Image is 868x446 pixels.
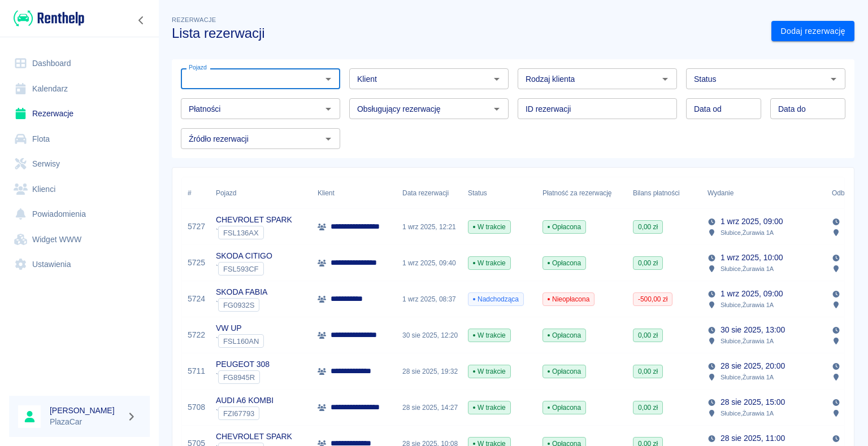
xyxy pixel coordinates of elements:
div: ` [216,298,267,312]
p: SKODA FABIA [216,286,267,298]
p: Słubice , Żurawia 1A [721,264,774,274]
div: ` [216,334,264,348]
div: ` [216,406,274,420]
a: Dodaj rezerwację [771,21,854,42]
p: SKODA CITIGO [216,250,272,262]
p: Słubice , Żurawia 1A [721,300,774,310]
p: 30 sie 2025, 13:00 [721,324,785,336]
a: 5724 [188,293,205,305]
div: Wydanie [702,177,826,209]
span: Rezerwacje [172,16,216,23]
h3: Lista rezerwacji [172,25,762,41]
div: Płatność za rezerwację [542,177,612,209]
p: 1 wrz 2025, 09:00 [721,216,783,228]
div: Status [462,177,537,209]
button: Otwórz [489,71,505,87]
div: # [182,177,210,209]
span: -500,00 zł [633,294,672,304]
a: Widget WWW [9,227,150,252]
div: 1 wrz 2025, 12:21 [397,209,462,245]
div: Pojazd [216,177,236,209]
a: Rezerwacje [9,101,150,126]
p: 28 sie 2025, 15:00 [721,396,785,408]
span: FSL593CF [219,265,263,273]
span: W trakcie [468,403,510,413]
span: 0,00 zł [633,403,662,413]
div: Status [468,177,487,209]
div: 1 wrz 2025, 09:40 [397,245,462,281]
a: Flota [9,126,150,152]
a: Dashboard [9,51,150,76]
span: W trakcie [468,222,510,232]
div: Data rezerwacji [402,177,449,209]
div: 30 sie 2025, 12:20 [397,317,462,353]
span: W trakcie [468,330,510,340]
p: 28 sie 2025, 11:00 [721,432,785,444]
a: Powiadomienia [9,202,150,227]
span: W trakcie [468,366,510,377]
p: Słubice , Żurawia 1A [721,372,774,382]
a: 5725 [188,257,205,269]
div: Bilans płatności [633,177,680,209]
a: Renthelp logo [9,9,84,28]
span: 0,00 zł [633,330,662,340]
button: Otwórz [489,101,505,117]
p: Słubice , Żurawia 1A [721,408,774,418]
div: Data rezerwacji [397,177,462,209]
div: 1 wrz 2025, 08:37 [397,281,462,317]
button: Otwórz [320,131,336,147]
p: PEUGEOT 308 [216,358,270,370]
div: Klient [318,177,335,209]
div: ` [216,370,270,384]
span: Opłacona [543,330,585,340]
a: Kalendarz [9,76,150,102]
a: 5727 [188,221,205,233]
span: W trakcie [468,258,510,268]
span: FG8945R [219,373,259,382]
button: Otwórz [826,71,841,87]
span: FG0932S [219,301,259,309]
span: Opłacona [543,222,585,232]
button: Zwiń nawigację [133,13,150,28]
span: 0,00 zł [633,366,662,377]
span: Opłacona [543,366,585,377]
div: Bilans płatności [627,177,702,209]
a: Ustawienia [9,252,150,277]
span: FZI67793 [219,409,259,418]
span: FSL136AX [219,229,263,237]
div: ` [216,226,292,239]
div: 28 sie 2025, 19:32 [397,353,462,390]
a: 5722 [188,329,205,341]
a: 5708 [188,401,205,413]
h6: [PERSON_NAME] [50,405,122,416]
input: DD.MM.YYYY [770,98,845,119]
span: FSL160AN [219,337,263,346]
img: Renthelp logo [14,9,84,28]
a: Serwisy [9,151,150,177]
p: 1 wrz 2025, 10:00 [721,252,783,264]
span: Nadchodząca [468,294,523,304]
button: Otwórz [320,71,336,87]
div: ` [216,262,272,276]
p: PlazaCar [50,416,122,428]
p: Słubice , Żurawia 1A [721,228,774,238]
span: Opłacona [543,258,585,268]
div: Klient [312,177,397,209]
span: 0,00 zł [633,258,662,268]
span: Nieopłacona [543,294,594,304]
div: 28 sie 2025, 14:27 [397,390,462,426]
div: Pojazd [210,177,312,209]
p: Słubice , Żurawia 1A [721,336,774,346]
button: Otwórz [320,101,336,117]
span: 0,00 zł [633,222,662,232]
button: Otwórz [657,71,673,87]
div: Płatność za rezerwację [537,177,627,209]
p: AUDI A6 KOMBI [216,395,274,406]
input: DD.MM.YYYY [686,98,761,119]
p: CHEVROLET SPARK [216,431,292,443]
label: Pojazd [189,63,207,72]
span: Opłacona [543,403,585,413]
p: CHEVROLET SPARK [216,214,292,226]
a: Klienci [9,177,150,202]
p: 1 wrz 2025, 09:00 [721,288,783,300]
